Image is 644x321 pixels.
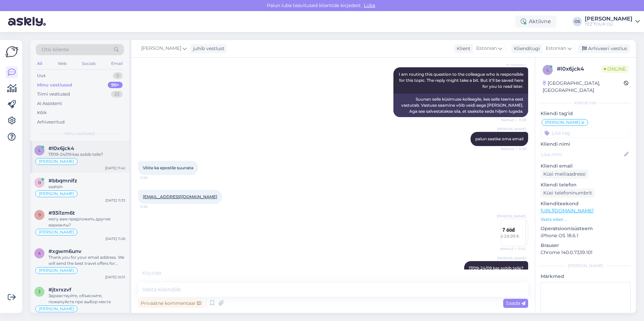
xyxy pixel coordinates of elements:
[39,307,74,311] span: [PERSON_NAME]
[37,100,62,107] div: AI Assistent
[454,45,471,52] div: Klient
[511,45,540,52] div: Klienditugi
[38,289,40,294] span: j
[476,45,497,52] span: Estonian
[506,300,525,306] span: Saada
[541,242,631,249] p: Brauser
[56,59,68,68] div: Web
[541,216,631,222] p: Vaata edasi ...
[65,131,95,137] span: Minu vestlused
[49,248,82,254] span: #xgwm6unv
[541,151,623,158] input: Lisa nimi
[38,148,41,153] span: l
[143,194,217,199] a: [EMAIL_ADDRESS][DOMAIN_NAME]
[49,287,71,293] span: #jtxrxzvf
[42,46,69,53] span: Otsi kliente
[105,198,125,203] div: [DATE] 11:33
[138,299,204,308] div: Privaatne kommentaar
[541,163,631,170] p: Kliendi email
[515,15,556,28] div: Aktiivne
[501,146,526,151] span: Nähtud ✓ 11:39
[49,293,125,305] div: Здравствуйте, объясните, пожалуйста про выбор места
[80,59,97,68] div: Socials
[39,230,74,234] span: [PERSON_NAME]
[38,212,41,217] span: 9
[37,109,47,116] div: Kõik
[541,225,631,232] p: Operatsioonisüsteem
[37,82,72,88] div: Minu vestlused
[541,249,631,256] p: Chrome 140.0.7339.101
[49,145,74,151] span: #l0x6jck4
[393,94,528,117] div: Suunan selle küsimuse kolleegile, kes selle teema eest vastutab. Vastuse saamine võib veidi aega ...
[547,67,549,72] span: l
[49,151,125,157] div: 17/09-24/09 kas sobib teile?
[469,265,523,271] span: 17/09-24/09 kas sobib teile?
[497,127,526,132] span: [PERSON_NAME]
[38,180,41,185] span: b
[501,219,528,246] img: Attachment
[543,80,624,94] div: [GEOGRAPHIC_DATA], [GEOGRAPHIC_DATA]
[585,22,633,27] div: TEZ TOUR OÜ
[541,141,631,148] p: Kliendi nimi
[39,192,74,196] span: [PERSON_NAME]
[190,45,225,52] div: juhib vestlust
[37,91,70,98] div: Tiimi vestlused
[105,236,125,241] div: [DATE] 11:26
[108,82,123,88] div: 99+
[39,159,74,164] span: [PERSON_NAME]
[37,72,45,79] div: Uus
[541,263,631,269] div: [PERSON_NAME]
[105,166,125,171] div: [DATE] 11:42
[105,275,125,280] div: [DATE] 10:51
[541,181,631,188] p: Kliendi telefon
[113,72,123,79] div: 0
[49,254,125,266] div: Thank you for your email address. We will send the best travel offers for your trip to [GEOGRAPHI...
[36,59,43,68] div: All
[541,273,631,280] p: Märkmed
[546,45,566,52] span: Estonian
[49,184,125,190] div: saatsin
[141,45,181,52] span: [PERSON_NAME]
[140,175,165,180] span: 11:39
[541,100,631,106] div: Kliendi info
[557,65,601,73] div: # l0x6jck4
[475,136,523,141] span: palun saatke oma email
[501,62,526,67] span: AI Assistent
[49,178,77,184] span: #bbqmnifz
[585,16,640,27] a: [PERSON_NAME]TEZ TOUR OÜ
[573,17,582,26] div: OS
[110,59,124,68] div: Email
[39,269,74,273] span: [PERSON_NAME]
[138,270,528,277] div: Kirjutab
[143,165,193,170] span: Võite ka epostile suunata
[362,2,377,8] span: Luba
[541,188,595,198] div: Küsi telefoninumbrit
[541,200,631,207] p: Klienditeekond
[161,270,162,276] span: .
[37,119,65,126] div: Arhiveeritud
[601,65,629,73] span: Online
[578,44,630,53] div: Arhiveeri vestlus
[500,246,526,251] span: Nähtud ✓ 11:42
[545,120,580,124] span: [PERSON_NAME]
[501,117,526,122] span: Nähtud ✓ 11:38
[541,208,593,214] a: [URL][DOMAIN_NAME]
[49,216,125,228] div: могу вам предложить другие варианты?
[49,210,75,216] span: #93i1zm6t
[585,16,633,22] div: [PERSON_NAME]
[497,256,526,261] span: [PERSON_NAME]
[399,72,524,89] span: I am routing this question to the colleague who is responsible for this topic. The reply might ta...
[140,204,165,209] span: 11:39
[541,110,631,117] p: Kliendi tag'id
[541,232,631,239] p: iPhone OS 18.6.1
[541,170,588,179] div: Küsi meiliaadressi
[541,128,631,138] input: Lisa tag
[111,91,123,98] div: 23
[5,45,18,58] img: Askly Logo
[497,214,526,219] span: [PERSON_NAME]
[38,251,41,256] span: x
